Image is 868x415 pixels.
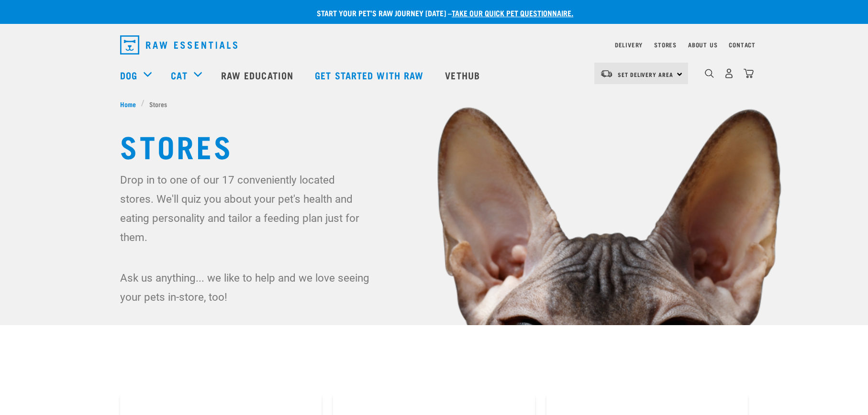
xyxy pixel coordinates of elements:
[615,43,643,46] a: Delivery
[120,99,136,109] span: Home
[452,11,573,15] a: take our quick pet questionnaire.
[618,73,673,76] span: Set Delivery Area
[120,68,137,82] a: Dog
[705,69,714,78] img: home-icon-1@2x.png
[120,128,748,163] h1: Stores
[305,56,435,94] a: Get started with Raw
[120,170,371,247] p: Drop in to one of our 17 conveniently located stores. We'll quiz you about your pet's health and ...
[744,68,754,78] img: home-icon@2x.png
[171,68,187,82] a: Cat
[211,56,305,94] a: Raw Education
[120,99,141,109] a: Home
[729,43,756,46] a: Contact
[120,99,748,109] nav: breadcrumbs
[120,268,371,306] p: Ask us anything... we like to help and we love seeing your pets in-store, too!
[600,69,613,78] img: van-moving.png
[120,35,237,55] img: Raw Essentials Logo
[688,43,717,46] a: About Us
[435,56,492,94] a: Vethub
[654,43,677,46] a: Stores
[112,32,756,58] nav: dropdown navigation
[724,68,734,78] img: user.png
